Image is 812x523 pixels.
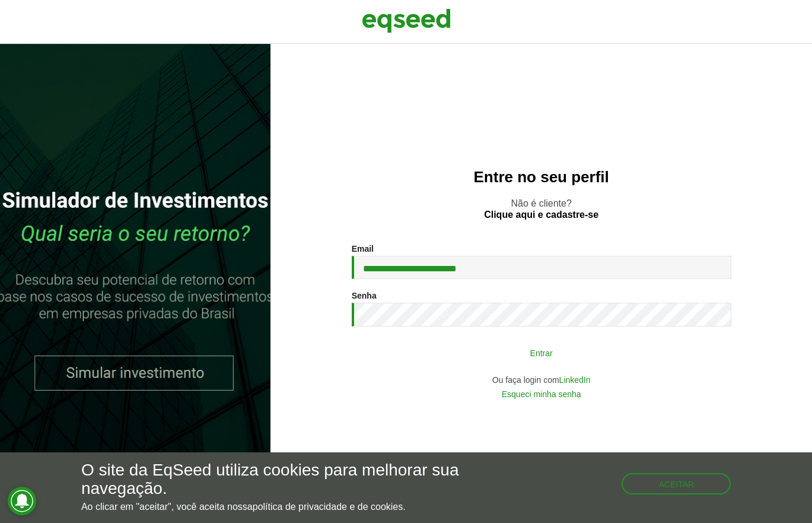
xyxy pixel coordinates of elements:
button: Entrar [387,341,696,364]
h5: O site da EqSeed utiliza cookies para melhorar sua navegação. [81,461,471,498]
label: Senha [352,291,377,300]
button: Aceitar [622,473,731,495]
img: EqSeed Logo [362,6,451,36]
div: Ou faça login com [352,376,731,384]
a: política de privacidade e de cookies [253,502,403,512]
a: Clique aqui e cadastre-se [484,210,598,220]
p: Ao clicar em "aceitar", você aceita nossa . [81,501,471,512]
a: Esqueci minha senha [502,390,581,398]
h2: Entre no seu perfil [294,169,788,186]
label: Email [352,245,374,253]
a: LinkedIn [559,376,591,384]
p: Não é cliente? [294,198,788,220]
